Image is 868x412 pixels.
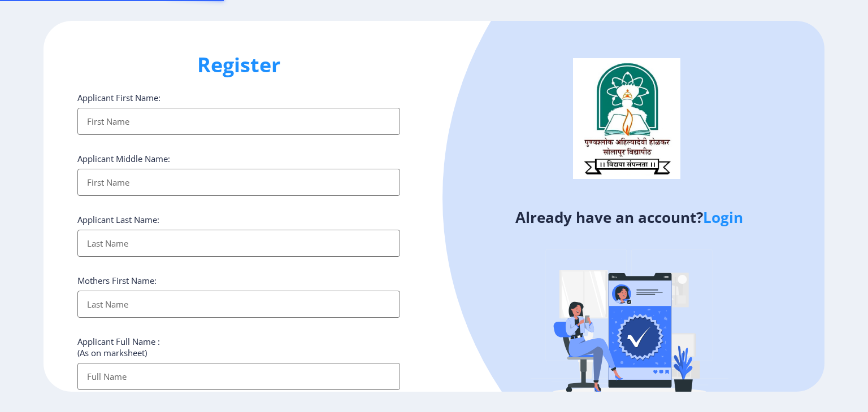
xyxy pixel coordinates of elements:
label: Applicant Last Name: [77,214,159,225]
a: Login [703,207,743,227]
input: Full Name [77,363,400,390]
input: Last Name [77,291,400,318]
label: Mothers First Name: [77,275,157,286]
label: Applicant First Name: [77,92,160,103]
h1: Register [77,51,400,78]
h4: Already have an account? [442,208,816,226]
img: logo [573,58,680,179]
label: Applicant Full Name : (As on marksheet) [77,336,160,358]
input: First Name [77,108,400,135]
input: Last Name [77,230,400,257]
input: First Name [77,169,400,196]
label: Applicant Middle Name: [77,153,170,164]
